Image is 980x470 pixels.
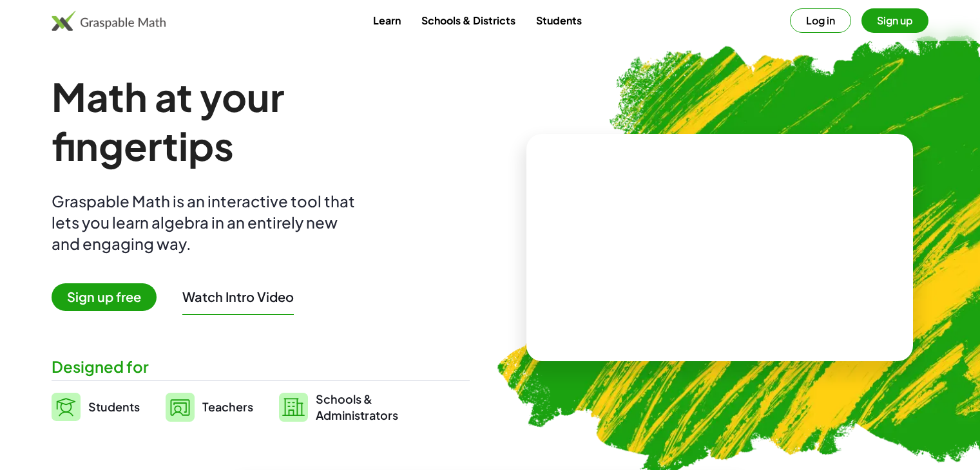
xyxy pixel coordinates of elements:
img: svg%3e [279,393,308,422]
span: Teachers [202,399,253,414]
span: Students [88,399,140,414]
h1: Math at your fingertips [52,72,461,170]
a: Learn [363,8,411,32]
span: Schools & Administrators [316,391,398,423]
div: Graspable Math is an interactive tool that lets you learn algebra in an entirely new and engaging... [52,191,361,254]
video: What is this? This is dynamic math notation. Dynamic math notation plays a central role in how Gr... [623,200,816,296]
a: Students [52,391,140,423]
div: Designed for [52,356,470,377]
img: svg%3e [52,393,81,421]
img: svg%3e [166,393,195,422]
button: Log in [790,8,851,33]
button: Watch Intro Video [182,288,294,305]
a: Teachers [166,391,253,423]
a: Schools & Districts [411,8,526,32]
span: Sign up free [52,283,157,311]
button: Sign up [861,8,928,33]
a: Schools &Administrators [279,391,398,423]
a: Students [526,8,592,32]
